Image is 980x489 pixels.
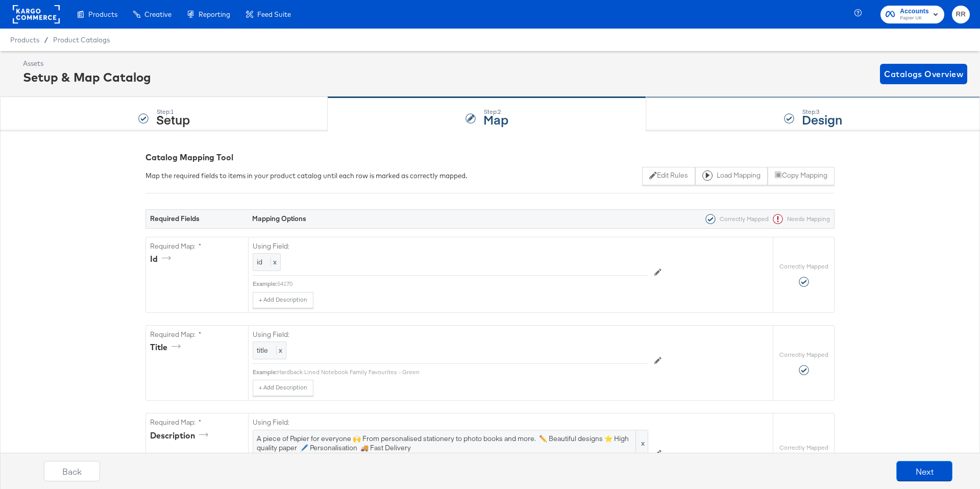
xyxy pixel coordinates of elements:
[150,253,175,265] div: id
[88,10,117,18] span: Products
[23,68,151,86] div: Setup & Map Catalog
[956,9,966,20] span: RR
[779,444,828,452] label: Correctly Mapped
[880,6,944,23] button: AccountsPapier UK
[277,280,648,288] div: 54170
[779,351,828,359] label: Correctly Mapped
[253,330,648,339] label: Using Field:
[44,461,100,481] button: Back
[802,111,842,128] strong: Design
[276,346,282,355] span: x
[156,108,190,115] div: Step: 1
[156,111,190,128] strong: Setup
[483,111,508,128] strong: Map
[277,368,648,376] div: Hardback Lined Notebook Family Favourites - Green
[253,241,648,251] label: Using Field:
[701,214,769,224] div: Correctly Mapped
[53,36,110,44] a: Product Catalogs
[150,418,244,427] label: Required Map: *
[952,6,970,23] button: RR
[768,167,835,185] button: Copy Mapping
[802,108,842,115] div: Step: 3
[257,346,268,355] span: title
[253,292,313,308] button: + Add Description
[23,59,151,68] div: Assets
[39,36,53,44] span: /
[145,152,835,163] div: Catalog Mapping Tool
[779,262,828,271] label: Correctly Mapped
[253,418,648,427] label: Using Field:
[271,257,277,266] span: x
[150,241,244,251] label: Required Map: *
[896,461,952,481] button: Next
[199,10,230,18] span: Reporting
[884,67,963,81] span: Catalogs Overview
[150,214,200,223] strong: Required Fields
[257,10,291,18] span: Feed Suite
[150,330,244,339] label: Required Map: *
[10,36,39,44] span: Products
[257,434,644,453] span: A piece of Papier for everyone 🙌 From personalised stationery to photo books and more.⁣ ⁣⁣ ✏️ Bea...
[769,214,830,224] div: Needs Mapping
[252,214,306,223] strong: Mapping Options
[900,6,929,17] span: Accounts
[642,167,695,185] button: Edit Rules
[257,257,262,266] span: id
[900,14,929,22] span: Papier UK
[635,430,648,456] span: x
[150,341,184,353] div: title
[483,108,508,115] div: Step: 2
[145,171,467,181] div: Map the required fields to items in your product catalog until each row is marked as correctly ma...
[144,10,171,18] span: Creative
[880,64,967,84] button: Catalogs Overview
[253,368,277,376] div: Example:
[695,167,768,185] button: Load Mapping
[150,430,212,442] div: description
[253,280,277,288] div: Example:
[253,380,313,396] button: + Add Description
